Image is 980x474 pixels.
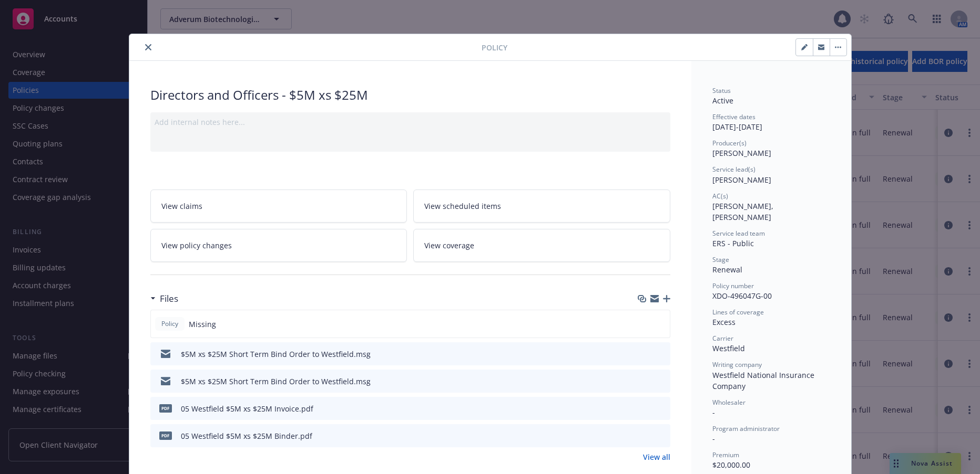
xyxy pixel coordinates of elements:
[712,96,733,106] span: Active
[657,403,666,414] button: preview file
[712,238,754,248] span: ERS - Public
[640,349,648,360] button: download file
[712,192,728,201] span: AC(s)
[155,117,666,128] div: Add internal notes here...
[712,398,746,407] span: Wholesaler
[142,41,155,54] button: close
[482,42,507,53] span: Policy
[640,430,648,441] button: download file
[712,281,754,290] span: Policy number
[712,460,750,470] span: $20,000.00
[150,189,407,223] a: View claims
[712,229,765,238] span: Service lead team
[712,112,830,132] div: [DATE] - [DATE]
[413,189,670,223] a: View scheduled items
[150,229,407,262] a: View policy changes
[150,292,178,306] div: Files
[159,404,172,412] span: pdf
[712,112,756,121] span: Effective dates
[712,175,771,185] span: [PERSON_NAME]
[712,434,715,444] span: -
[159,319,180,329] span: Policy
[712,86,731,95] span: Status
[657,349,666,360] button: preview file
[712,343,745,353] span: Westfield
[712,407,715,417] span: -
[712,317,830,328] div: Excess
[181,349,371,360] div: $5M xs $25M Short Term Bind Order to Westfield.msg
[160,292,178,306] h3: Files
[189,319,216,330] span: Missing
[712,165,756,174] span: Service lead(s)
[181,430,312,441] div: 05 Westfield $5M xs $25M Binder.pdf
[161,201,202,212] span: View claims
[712,255,729,264] span: Stage
[712,148,771,158] span: [PERSON_NAME]
[159,431,172,439] span: pdf
[712,201,775,222] span: [PERSON_NAME], [PERSON_NAME]
[712,360,762,369] span: Writing company
[712,370,816,391] span: Westfield National Insurance Company
[424,240,474,251] span: View coverage
[150,86,670,104] div: Directors and Officers - $5M xs $25M
[712,334,733,343] span: Carrier
[643,451,670,462] a: View all
[640,403,648,414] button: download file
[181,403,313,414] div: 05 Westfield $5M xs $25M Invoice.pdf
[712,291,772,301] span: XDO-496047G-00
[181,376,371,387] div: $5M xs $25M Short Term Bind Order to Westfield.msg
[657,430,666,441] button: preview file
[712,450,739,459] span: Premium
[712,139,747,148] span: Producer(s)
[712,308,764,317] span: Lines of coverage
[413,229,670,262] a: View coverage
[161,240,232,251] span: View policy changes
[640,376,648,387] button: download file
[712,265,742,275] span: Renewal
[424,201,501,212] span: View scheduled items
[657,376,666,387] button: preview file
[712,424,780,433] span: Program administrator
